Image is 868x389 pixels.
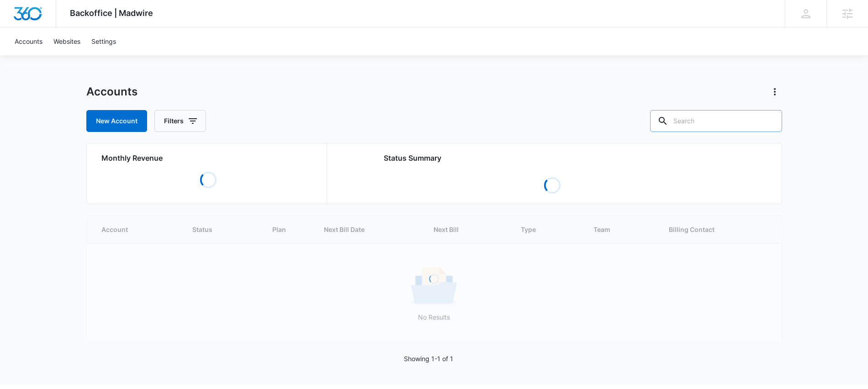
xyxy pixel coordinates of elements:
a: New Account [86,110,147,132]
button: Filters [154,110,206,132]
h1: Accounts [86,85,138,99]
input: Search [650,110,782,132]
p: Showing 1-1 of 1 [404,354,453,363]
a: Websites [48,27,86,55]
span: Backoffice | Madwire [70,8,153,18]
button: Actions [767,84,782,99]
a: Settings [86,27,122,55]
h2: Status Summary [384,152,721,163]
h2: Monthly Revenue [101,152,316,163]
a: Accounts [9,27,48,55]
